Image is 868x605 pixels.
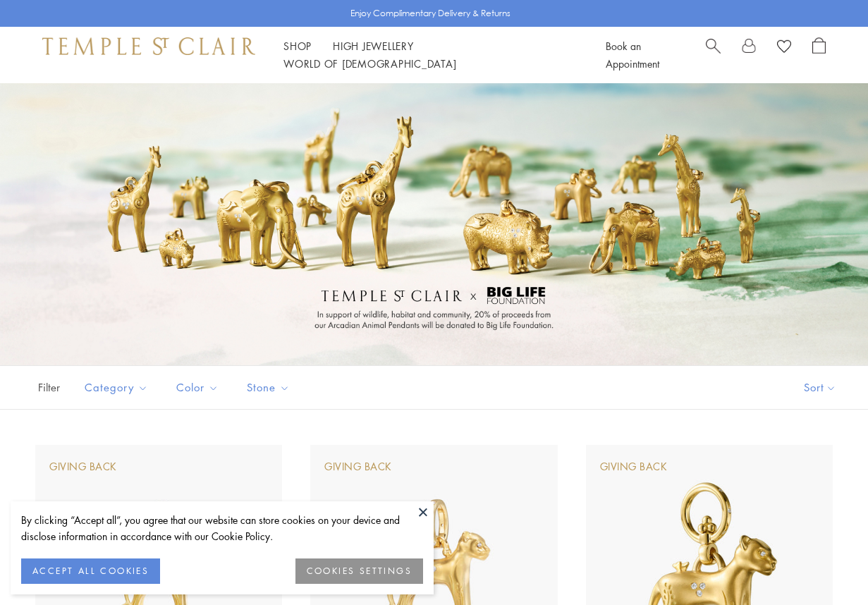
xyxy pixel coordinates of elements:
[812,37,826,73] a: Open Shopping Bag
[706,37,721,73] a: Search
[283,56,456,71] a: World of [DEMOGRAPHIC_DATA]World of [DEMOGRAPHIC_DATA]
[21,558,160,584] button: ACCEPT ALL COOKIES
[21,512,423,544] div: By clicking “Accept all”, you agree that our website can store cookies on your device and disclos...
[333,39,414,53] a: High JewelleryHigh Jewellery
[295,558,423,584] button: COOKIES SETTINGS
[797,539,854,591] iframe: Gorgias live chat messenger
[240,379,300,396] span: Stone
[169,379,229,396] span: Color
[772,366,868,409] button: Show sort by
[166,372,229,403] button: Color
[324,459,392,475] div: Giving Back
[42,37,255,54] img: Temple St. Clair
[777,37,791,59] a: View Wishlist
[600,459,668,475] div: Giving Back
[236,372,300,403] button: Stone
[283,39,312,53] a: ShopShop
[74,372,159,403] button: Category
[78,379,159,396] span: Category
[49,459,117,475] div: Giving Back
[350,6,511,20] p: Enjoy Complimentary Delivery & Returns
[283,37,574,73] nav: Main navigation
[606,39,659,71] a: Book an Appointment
